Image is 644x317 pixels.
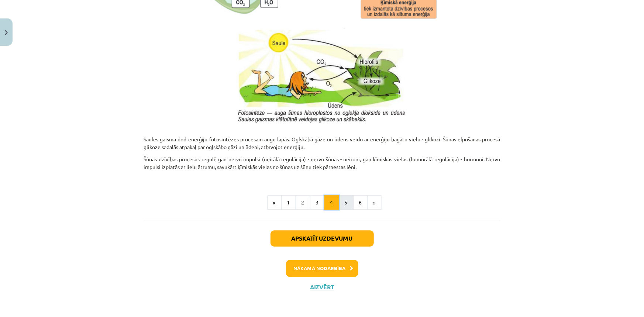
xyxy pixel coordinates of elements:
[144,155,500,179] p: Šūnas dzīvības procesus regulē gan nervu impulsi (neirālā regulācija) - nervu šūnas - neironi, ga...
[296,195,310,210] button: 2
[324,195,339,210] button: 4
[271,230,374,247] button: Apskatīt uzdevumu
[281,195,296,210] button: 1
[144,195,500,210] nav: Page navigation example
[310,195,325,210] button: 3
[286,260,358,277] button: Nākamā nodarbība
[368,195,382,210] button: »
[267,195,282,210] button: «
[144,128,500,151] p: Saules gaisma dod enerģiju fotosintēzes procesam augu lapās. Ogļskābā gāze un ūdens veido ar ener...
[308,283,336,291] button: Aizvērt
[353,195,368,210] button: 6
[5,30,8,35] img: icon-close-lesson-0947bae3869378f0d4975bcd49f059093ad1ed9edebbc8119c70593378902aed.svg
[339,195,354,210] button: 5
